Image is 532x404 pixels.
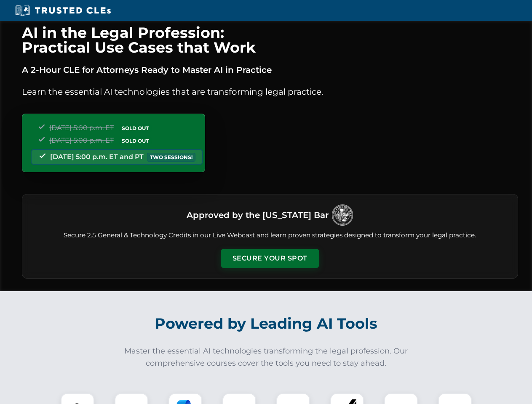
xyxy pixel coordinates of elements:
span: [DATE] 5:00 p.m. ET [49,136,114,144]
img: Trusted CLEs [13,4,113,17]
h3: Approved by the [US_STATE] Bar [187,207,329,223]
span: SOLD OUT [119,136,152,145]
p: Secure 2.5 General & Technology Credits in our Live Webcast and learn proven strategies designed ... [32,231,508,240]
span: SOLD OUT [119,124,152,133]
p: A 2-Hour CLE for Attorneys Ready to Master AI in Practice [22,63,518,77]
span: [DATE] 5:00 p.m. ET [49,124,114,132]
img: Logo [332,205,353,226]
h2: Powered by Leading AI Tools [33,309,500,338]
p: Master the essential AI technologies transforming the legal profession. Our comprehensive courses... [119,345,414,369]
h1: AI in the Legal Profession: Practical Use Cases that Work [22,25,518,55]
button: Secure Your Spot [221,249,319,268]
p: Learn the essential AI technologies that are transforming legal practice. [22,85,518,98]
